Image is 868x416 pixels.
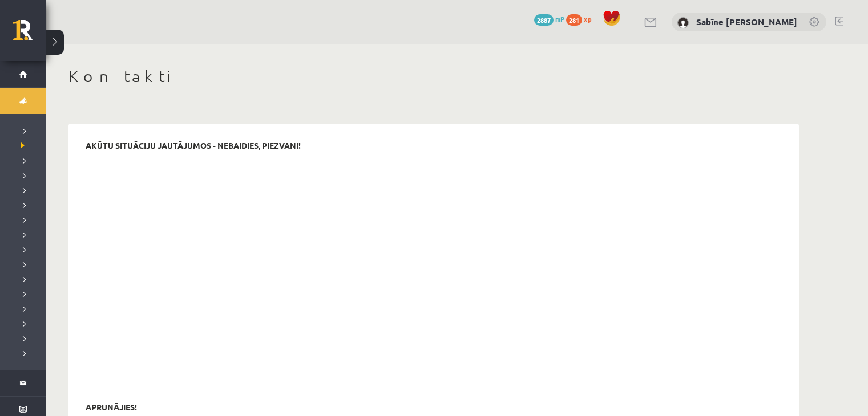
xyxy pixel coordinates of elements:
a: 2887 mP [534,14,564,23]
p: APRUNĀJIES! [86,402,137,412]
a: Rīgas 1. Tālmācības vidusskola [13,20,46,48]
h1: Kontakti [68,67,799,86]
a: Sabīne [PERSON_NAME] [696,16,797,27]
span: 281 [566,14,582,26]
p: AKŪTU SITUĀCIJU JAUTĀJUMOS - NEBAIDIES, PIEZVANI! [86,141,301,150]
span: xp [584,14,591,23]
span: mP [555,14,564,23]
img: Sabīne Kate Bramane [677,17,689,28]
a: 281 xp [566,14,597,23]
span: 2887 [534,14,554,26]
